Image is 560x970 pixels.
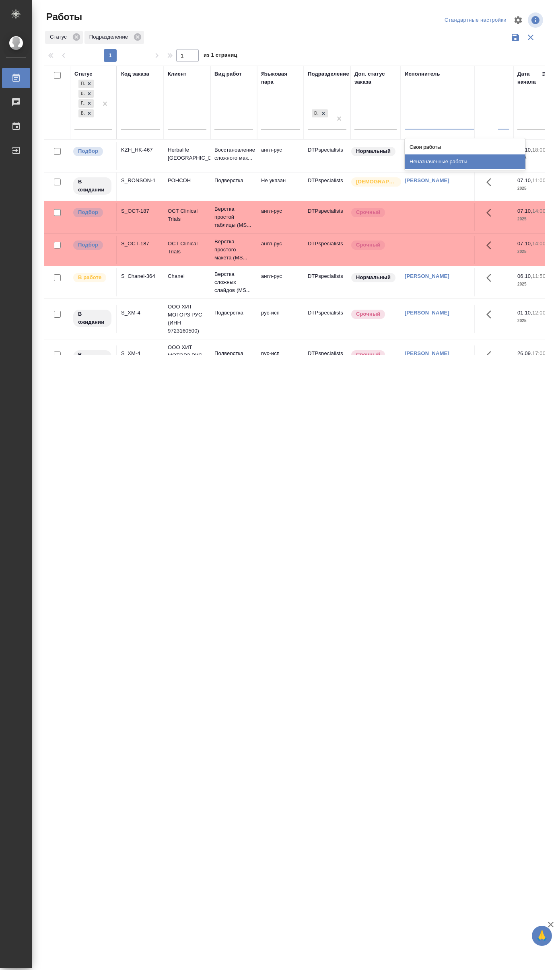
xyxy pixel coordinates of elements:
[311,109,329,119] div: DTPspecialists
[121,309,160,317] div: S_XM-4
[78,178,107,194] p: В ожидании
[535,927,549,944] span: 🙏
[304,142,350,170] td: DTPspecialists
[72,309,112,328] div: Исполнитель назначен, приступать к работе пока рано
[78,99,85,108] div: Готов к работе
[532,273,546,279] p: 11:50
[532,147,546,153] p: 18:00
[356,208,380,216] p: Срочный
[214,205,253,229] p: Верстка простой таблицы (MS...
[78,99,95,109] div: Подбор, В ожидании, Готов к работе, В работе
[356,147,391,155] p: Нормальный
[257,268,304,296] td: англ-рус
[214,238,253,262] p: Верстка простого макета (MS...
[72,349,112,368] div: Исполнитель назначен, приступать к работе пока рано
[72,146,112,157] div: Можно подбирать исполнителей
[89,33,131,41] p: Подразделение
[121,272,160,280] div: S_Chanel-364
[168,70,186,78] div: Клиент
[356,273,391,282] p: Нормальный
[168,177,206,185] p: РОНСОН
[72,177,112,195] div: Исполнитель назначен, приступать к работе пока рано
[532,350,546,356] p: 17:00
[482,236,501,255] button: Здесь прячутся важные кнопки
[443,14,509,27] div: split button
[78,351,107,367] p: В ожидании
[78,80,85,88] div: Подбор
[78,89,95,99] div: Подбор, В ожидании, Готов к работе, В работе
[405,154,525,169] div: Неназначенные работы
[78,241,98,249] p: Подбор
[214,309,253,317] p: Подверстка
[532,310,546,316] p: 12:00
[214,349,253,358] p: Подверстка
[304,173,350,201] td: DTPspecialists
[257,173,304,201] td: Не указан
[517,350,532,356] p: 26.09,
[482,203,501,222] button: Здесь прячутся важные кнопки
[72,240,112,251] div: Можно подбирать исполнителей
[482,345,501,365] button: Здесь прячутся важные кнопки
[304,305,350,333] td: DTPspecialists
[44,10,82,23] span: Работы
[356,241,380,249] p: Срочный
[356,310,380,318] p: Срочный
[121,349,160,358] div: S_XM-4
[214,146,253,162] p: Восстановление сложного мак...
[261,70,300,86] div: Языковая пара
[517,280,550,288] p: 2025
[257,305,304,333] td: рус-исп
[78,208,98,216] p: Подбор
[308,70,349,78] div: Подразделение
[508,30,523,45] button: Сохранить фильтры
[405,350,449,356] a: [PERSON_NAME]
[517,70,541,86] div: Дата начала
[532,177,546,183] p: 11:00
[78,273,101,282] p: В работе
[204,50,237,62] span: из 1 страниц
[517,154,550,162] p: 2025
[517,177,532,183] p: 07.10,
[405,177,449,183] a: [PERSON_NAME]
[482,173,501,192] button: Здесь прячутся важные кнопки
[356,178,396,186] p: [DEMOGRAPHIC_DATA]
[168,303,206,335] p: ООО ХИТ МОТОРЗ РУС (ИНН 9723160500)
[121,240,160,248] div: S_OCT-187
[74,70,93,78] div: Статус
[509,10,528,30] span: Настроить таблицу
[304,268,350,296] td: DTPspecialists
[517,310,532,316] p: 01.10,
[168,240,206,256] p: OCT Clinical Trials
[405,273,449,279] a: [PERSON_NAME]
[482,268,501,288] button: Здесь прячутся важные кнопки
[72,272,112,283] div: Исполнитель выполняет работу
[257,142,304,170] td: англ-рус
[168,146,206,162] p: Herbalife [GEOGRAPHIC_DATA]
[78,147,98,155] p: Подбор
[121,207,160,215] div: S_OCT-187
[84,31,144,44] div: Подразделение
[78,109,95,119] div: Подбор, В ожидании, Готов к работе, В работе
[405,140,525,154] div: Свои работы
[405,310,449,316] a: [PERSON_NAME]
[214,70,242,78] div: Вид работ
[121,177,160,185] div: S_RONSON-1
[257,236,304,264] td: англ-рус
[532,926,552,946] button: 🙏
[78,310,107,326] p: В ожидании
[482,305,501,324] button: Здесь прячутся важные кнопки
[312,109,319,118] div: DTPspecialists
[121,70,149,78] div: Код заказа
[72,207,112,218] div: Можно подбирать исполнителей
[517,240,532,247] p: 07.10,
[214,177,253,185] p: Подверстка
[257,203,304,231] td: англ-рус
[78,90,85,98] div: В ожидании
[528,12,545,28] span: Посмотреть информацию
[532,240,546,247] p: 14:00
[356,351,380,359] p: Срочный
[354,70,397,86] div: Доп. статус заказа
[523,30,538,45] button: Сбросить фильтры
[121,146,160,154] div: KZH_HK-467
[405,70,440,78] div: Исполнитель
